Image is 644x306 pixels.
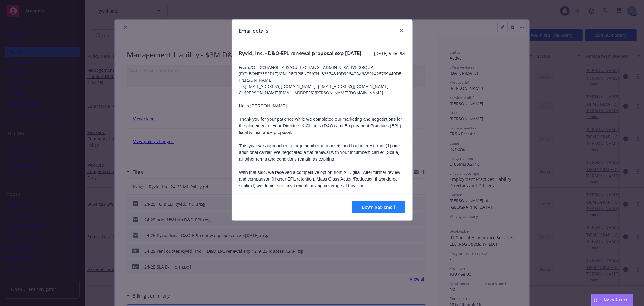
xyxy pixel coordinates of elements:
[362,204,395,210] span: Download email
[352,201,405,213] button: Download email
[239,169,405,189] p: With that said, we received a competitive option from AllDigital. After further review and compar...
[592,294,599,306] div: Drag to move
[604,297,628,302] span: Nova Assist
[591,294,633,306] button: Nova Assist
